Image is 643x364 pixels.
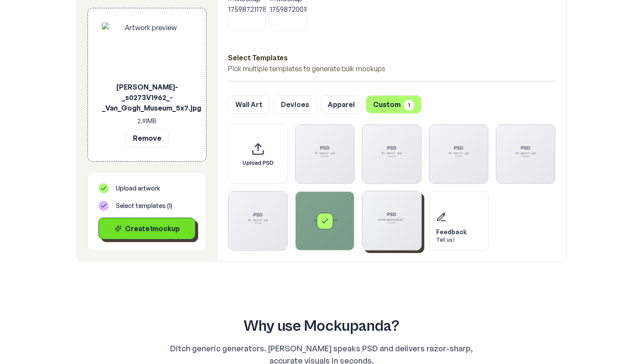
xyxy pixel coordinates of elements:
[228,95,270,114] button: Wall Art
[116,184,160,193] span: Upload artwork
[436,236,467,243] div: Tell us!
[362,125,421,184] img: 51 - ratio 5.7 -.psd
[362,191,422,250] div: Select template portrait against wall_a2.psd
[91,318,552,335] h2: Why use Mockupanda?
[362,191,421,250] img: portrait against wall_a2.psd
[320,95,362,114] button: Apparel
[228,191,287,250] img: 39 - ratio 5.7 -.psd
[102,82,192,113] p: [PERSON_NAME]-_s0273V1962_-_Van_Gogh_Museum_5x7.jpg
[295,124,355,184] div: Select template 57 - ratio 5.7 -.psd
[295,191,355,251] div: Select template wood floor portrait.psd
[429,125,488,184] img: 50 - ratio 5.7 -.psd
[102,22,192,78] img: Artwork preview
[102,117,192,125] p: 2.91 MB
[228,63,556,74] p: Pick multiple templates to generate bulk mockups
[228,52,556,63] h3: Select Templates
[295,125,354,184] img: 57 - ratio 5.7 -.psd
[429,191,489,251] div: Send feedback
[273,95,317,114] button: Devices
[116,201,172,210] span: Select templates ( 1 )
[404,100,414,111] span: 1
[228,124,288,184] div: Upload custom PSD template
[496,125,555,184] img: 43 - ratio 5.7 -.psd
[126,129,169,147] button: Remove
[228,191,288,251] div: Select template 39 - ratio 5.7 -.psd
[366,95,422,114] button: Custom1
[429,124,489,184] div: Select template 50 - ratio 5.7 -.psd
[362,124,422,184] div: Select template 51 - ratio 5.7 -.psd
[106,223,188,234] div: Create 1 mockup
[496,124,556,184] div: Select template 43 - ratio 5.7 -.psd
[436,228,467,236] div: Feedback
[98,218,196,239] button: Create1mockup
[242,159,273,166] span: Upload PSD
